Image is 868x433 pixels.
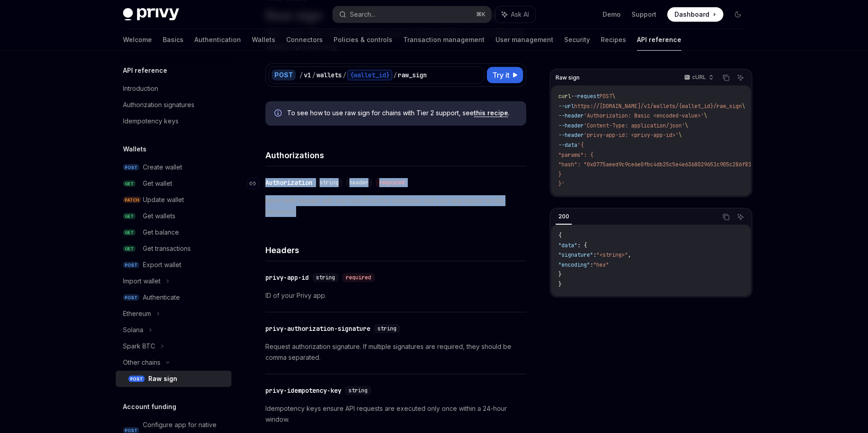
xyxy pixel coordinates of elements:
[511,10,529,19] span: Ask AI
[116,289,231,306] a: POSTAuthenticate
[123,262,139,268] span: POST
[584,112,704,119] span: 'Authorization: Basic <encoded-value>'
[558,232,561,239] span: {
[558,132,584,139] span: --header
[603,10,621,19] a: Demo
[558,161,799,168] span: "hash": "0x0775aeed9c9ce6e0fbc4db25c5e4e6368029651c905c286f813126a09025a21e"
[123,8,179,21] img: dark logo
[742,103,745,110] span: \
[558,103,574,110] span: --url
[116,371,231,387] a: POSTRaw sign
[116,240,231,257] a: GETGet transactions
[558,141,577,149] span: --data
[116,257,231,273] a: POSTExport wallet
[265,386,341,395] div: privy-idempotency-key
[675,10,709,19] span: Dashboard
[123,229,136,236] span: GET
[679,132,682,139] span: \
[194,29,241,51] a: Authentication
[123,213,136,220] span: GET
[123,99,194,110] div: Authorization signatures
[299,71,303,80] div: /
[123,180,136,187] span: GET
[123,197,141,203] span: PATCH
[599,93,612,100] span: POST
[735,72,746,84] button: Ask AI
[334,29,392,51] a: Policies & controls
[393,71,397,80] div: /
[316,274,335,281] span: string
[116,80,231,97] a: Introduction
[286,29,323,51] a: Connectors
[601,29,626,51] a: Recipes
[596,251,628,259] span: "<string>"
[558,261,590,268] span: "encoding"
[564,29,590,51] a: Security
[123,83,158,94] div: Introduction
[116,208,231,224] a: GETGet wallets
[265,195,526,217] p: Basic Auth header with your app ID as the username and your app secret as the password.
[265,244,526,256] h4: Headers
[312,71,316,80] div: /
[116,224,231,240] a: GETGet balance
[123,164,139,171] span: POST
[558,271,561,278] span: }
[265,149,526,161] h4: Authorizations
[143,243,191,254] div: Get transactions
[342,273,375,282] div: required
[474,109,508,117] a: this recipe
[143,178,172,189] div: Get wallet
[720,211,732,223] button: Copy the contents from the code block
[377,325,396,332] span: string
[558,242,577,249] span: "data"
[143,162,182,173] div: Create wallet
[247,174,265,193] a: Navigate to header
[558,93,571,100] span: curl
[558,180,565,188] span: }'
[123,276,160,287] div: Import wallet
[128,376,145,382] span: POST
[558,281,561,288] span: }
[123,144,146,155] h5: Wallets
[398,71,427,80] div: raw_sign
[476,11,486,18] span: ⌘ K
[403,29,485,51] a: Transaction management
[123,357,160,368] div: Other chains
[123,245,136,252] span: GET
[558,251,593,259] span: "signature"
[265,290,526,301] p: ID of your Privy app.
[376,178,408,187] div: required
[143,227,179,238] div: Get balance
[558,122,584,129] span: --header
[679,70,717,85] button: cURL
[304,71,311,80] div: v1
[558,112,584,119] span: --header
[333,6,491,23] button: Search...⌘K
[632,10,656,19] a: Support
[116,97,231,113] a: Authorization signatures
[487,67,523,83] button: Try it
[495,29,553,51] a: User management
[123,294,139,301] span: POST
[350,9,375,20] div: Search...
[252,29,275,51] a: Wallets
[584,132,679,139] span: 'privy-app-id: <privy-app-id>'
[116,113,231,129] a: Idempotency keys
[143,259,181,270] div: Export wallet
[349,387,368,394] span: string
[349,179,368,186] span: header
[274,109,283,118] svg: Info
[593,251,596,259] span: :
[123,325,143,335] div: Solana
[123,116,179,127] div: Idempotency keys
[116,192,231,208] a: PATCHUpdate wallet
[692,74,706,81] p: cURL
[316,71,342,80] div: wallets
[558,171,561,178] span: }
[704,112,707,119] span: \
[577,242,587,249] span: : {
[558,151,593,159] span: "params": {
[143,194,184,205] div: Update wallet
[116,159,231,175] a: POSTCreate wallet
[556,211,572,222] div: 200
